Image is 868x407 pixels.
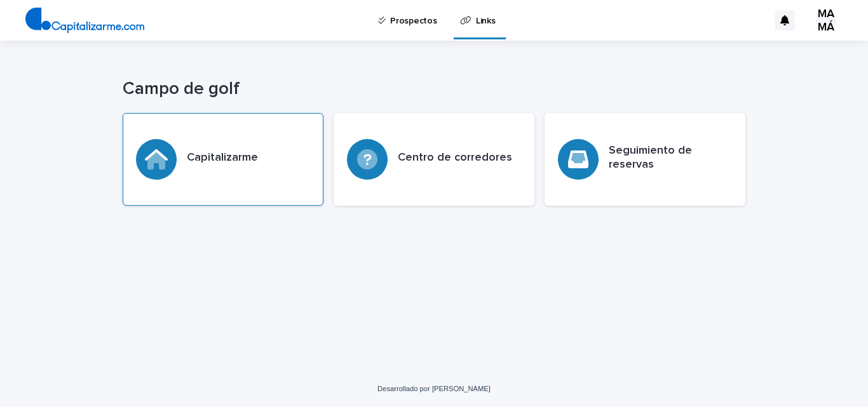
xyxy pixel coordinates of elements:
a: Seguimiento de reservas [545,113,745,206]
font: Centro de corredores [398,152,512,163]
font: Capitalizarme [187,152,258,163]
font: Seguimiento de reservas [609,145,692,170]
font: Campo de golf [123,80,240,98]
img: 4arMvv9wSvmHTHbXwTim [25,8,144,33]
font: MAMÁ [818,8,834,34]
a: Centro de corredores [334,113,534,206]
a: Desarrollado por [PERSON_NAME] [377,385,491,392]
a: Capitalizarme [123,113,323,206]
